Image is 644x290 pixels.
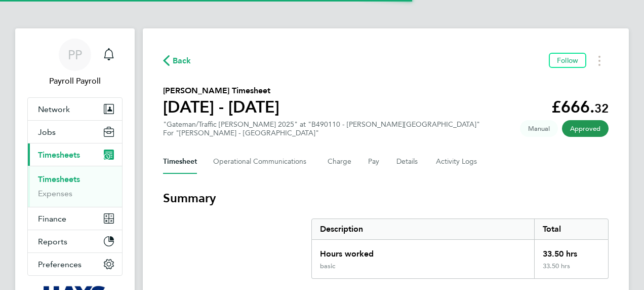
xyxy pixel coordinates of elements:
[368,150,380,174] button: Pay
[312,219,534,239] div: Description
[328,150,352,174] button: Charge
[396,150,420,174] button: Details
[38,150,80,160] span: Timesheets
[557,56,578,65] span: Follow
[594,101,609,116] span: 32
[163,54,191,67] button: Back
[38,214,66,224] span: Finance
[68,48,82,61] span: PP
[38,189,72,198] a: Expenses
[38,104,70,114] span: Network
[562,120,609,137] span: This timesheet has been approved.
[28,207,122,230] button: Finance
[28,143,122,166] button: Timesheets
[27,39,123,87] a: PPPayroll Payroll
[551,97,609,117] app-decimal: £666.
[163,85,279,97] h2: [PERSON_NAME] Timesheet
[520,120,558,137] span: This timesheet was manually created.
[28,253,122,275] button: Preferences
[28,166,122,207] div: Timesheets
[163,150,197,174] button: Timesheet
[163,120,480,137] div: "Gateman/Traffic [PERSON_NAME] 2025" at "B490110 - [PERSON_NAME][GEOGRAPHIC_DATA]"
[28,121,122,143] button: Jobs
[27,75,123,87] span: Payroll Payroll
[213,150,311,174] button: Operational Communications
[38,127,56,137] span: Jobs
[163,97,279,117] h1: [DATE] - [DATE]
[534,240,608,262] div: 33.50 hrs
[590,53,609,68] button: Timesheets Menu
[28,98,122,120] button: Network
[320,262,335,270] div: basic
[312,240,534,262] div: Hours worked
[28,230,122,252] button: Reports
[38,260,82,269] span: Preferences
[534,219,608,239] div: Total
[38,174,80,184] a: Timesheets
[163,129,480,137] div: For "[PERSON_NAME] - [GEOGRAPHIC_DATA]"
[436,150,478,174] button: Activity Logs
[534,262,608,278] div: 33.50 hrs
[311,219,609,279] div: Summary
[38,237,67,246] span: Reports
[549,53,586,68] button: Follow
[163,190,609,206] h3: Summary
[173,55,191,67] span: Back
